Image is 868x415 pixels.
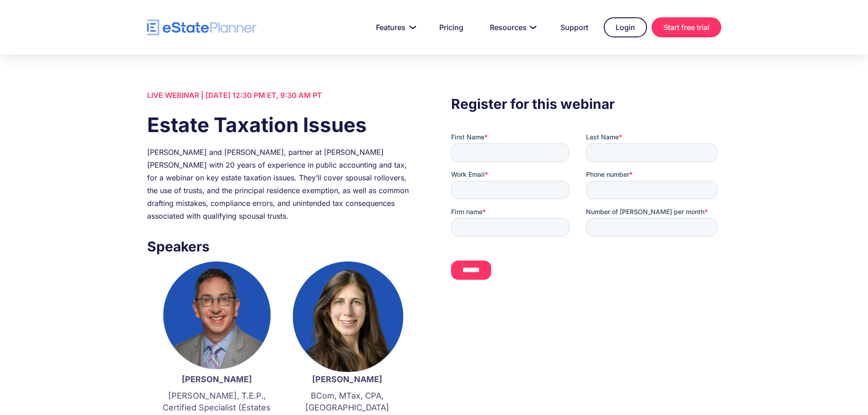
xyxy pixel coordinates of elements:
a: home [147,20,257,36]
h3: Speakers [147,236,417,257]
strong: [PERSON_NAME] [182,374,252,384]
strong: [PERSON_NAME] [312,374,382,384]
a: Support [550,18,599,36]
a: Start free trial [652,17,721,37]
a: Pricing [428,18,474,36]
h1: Estate Taxation Issues [147,111,417,139]
a: Features [365,18,424,36]
a: Login [604,17,647,37]
h3: Register for this webinar [451,93,721,114]
div: LIVE WEBINAR | [DATE] 12:30 PM ET, 9:30 AM PT [147,89,417,102]
iframe: Form 0 [451,133,721,287]
div: [PERSON_NAME] and [PERSON_NAME], partner at [PERSON_NAME] [PERSON_NAME] with 20 years of experien... [147,146,417,222]
a: Resources [479,18,545,36]
p: BCom, MTax, CPA, [GEOGRAPHIC_DATA] [291,390,403,414]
